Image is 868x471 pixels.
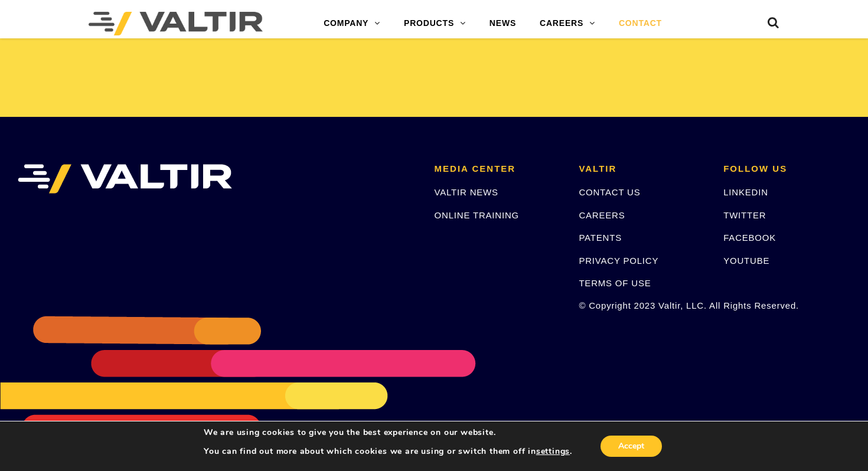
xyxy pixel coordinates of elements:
a: CAREERS [579,210,625,220]
h2: VALTIR [579,164,706,174]
p: You can find out more about which cookies we are using or switch them off in . [204,446,572,457]
h2: FOLLOW US [723,164,850,174]
img: VALTIR [18,164,232,194]
a: PRIVACY POLICY [579,256,658,266]
a: PATENTS [579,233,622,243]
a: YOUTUBE [723,256,769,266]
p: © Copyright 2023 Valtir, LLC. All Rights Reserved. [579,299,706,312]
a: TWITTER [723,210,766,220]
p: We are using cookies to give you the best experience on our website. [204,427,572,438]
a: COMPANY [312,12,392,35]
button: Accept [601,436,662,457]
a: TERMS OF USE [579,278,651,288]
img: Valtir [89,12,263,35]
a: CONTACT US [579,187,640,197]
a: LINKEDIN [723,187,768,197]
button: settings [536,446,570,457]
a: PRODUCTS [392,12,478,35]
a: ONLINE TRAINING [435,210,519,220]
a: CAREERS [528,12,607,35]
a: NEWS [478,12,528,35]
a: FACEBOOK [723,233,776,243]
h2: MEDIA CENTER [435,164,562,174]
a: CONTACT [607,12,674,35]
a: VALTIR NEWS [435,187,498,197]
